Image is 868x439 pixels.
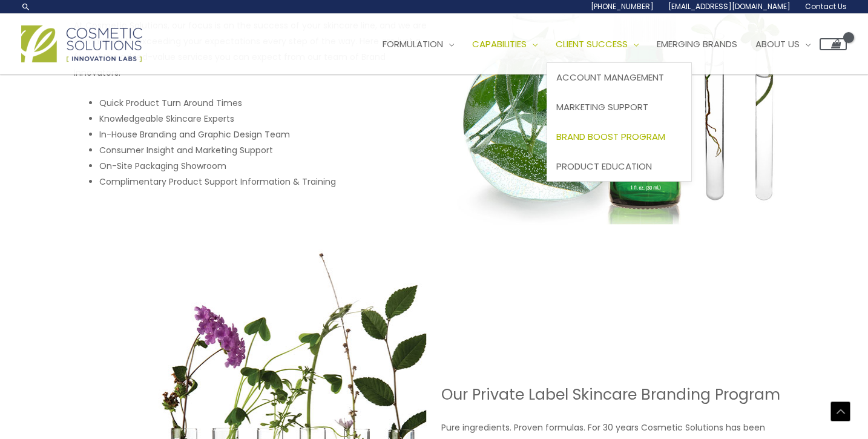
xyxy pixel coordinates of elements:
a: Account Management [547,63,691,93]
span: About Us [755,38,800,50]
a: Search icon link [21,2,31,12]
nav: Site Navigation [364,26,847,62]
li: In-House Branding and Graphic Design Team [99,127,427,142]
span: [EMAIL_ADDRESS][DOMAIN_NAME] [668,1,791,12]
a: About Us [746,26,820,62]
li: On-Site Packaging Showroom [99,158,427,174]
a: Brand Boost Program [547,122,691,151]
a: Formulation [373,26,463,62]
a: Emerging Brands [648,26,746,62]
span: Account Management [556,71,664,84]
span: Marketing Support [556,101,648,113]
span: Product Education [556,160,652,173]
span: Emerging Brands [657,38,737,50]
li: Consumer Insight and Marketing Support [99,142,427,158]
img: Cosmetic Solutions Logo [21,25,142,62]
a: Marketing Support [547,93,691,122]
span: Formulation [383,38,443,50]
a: Client Success [547,26,648,62]
span: Client Success [556,38,628,50]
span: Brand Boost Program [556,130,665,143]
li: Quick Product Turn Around Times [99,95,427,111]
a: View Shopping Cart, empty [820,38,847,50]
span: Contact Us [805,1,847,12]
a: Product Education [547,151,691,181]
h2: Our Private Label Skincare Branding Program [441,385,794,405]
li: Knowledgeable Skincare Experts [99,111,427,127]
span: [PHONE_NUMBER] [591,1,654,12]
a: Capabilities [463,26,547,62]
span: Capabilities [472,38,527,50]
li: Complimentary Product Support Information & Training [99,174,427,190]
